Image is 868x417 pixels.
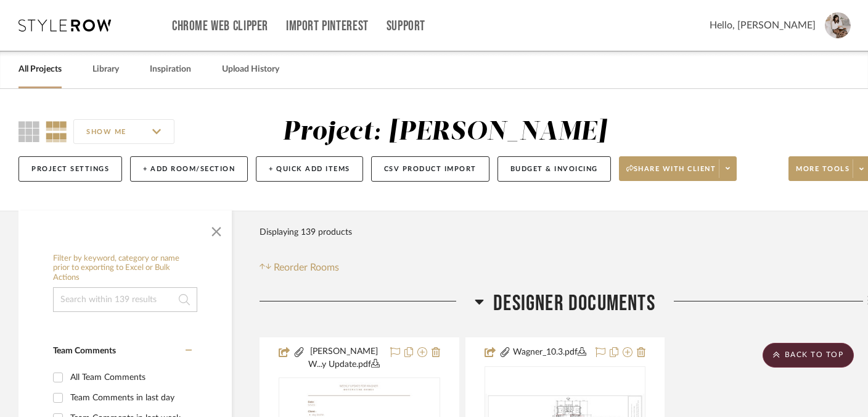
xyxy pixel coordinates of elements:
[150,61,191,78] a: Inspiration
[256,156,363,182] button: + Quick Add Items
[53,254,197,283] h6: Filter by keyword, category or name prior to exporting to Excel or Bulk Actions
[763,343,854,368] scroll-to-top-button: BACK TO TOP
[130,156,248,182] button: + Add Room/Section
[796,164,850,183] span: More tools
[18,156,122,182] button: Project Settings
[70,388,189,408] div: Team Comments in last day
[825,12,851,38] img: avatar
[497,156,611,182] button: Budget & Invoicing
[222,61,279,78] a: Upload History
[18,61,62,78] a: All Projects
[260,220,352,245] div: Displaying 139 products
[710,18,816,33] span: Hello, [PERSON_NAME]
[282,119,607,145] div: Project: [PERSON_NAME]
[274,260,339,275] span: Reorder Rooms
[493,290,655,317] span: Designer Documents
[619,156,737,181] button: Share with client
[53,347,116,355] span: Team Comments
[70,368,189,387] div: All Team Comments
[387,21,425,32] a: Support
[286,21,369,32] a: Import Pinterest
[92,61,119,78] a: Library
[260,260,339,275] button: Reorder Rooms
[53,287,197,312] input: Search within 139 results
[371,156,489,182] button: CSV Product Import
[204,217,229,242] button: Close
[305,345,383,371] button: [PERSON_NAME] W...y Update.pdf
[626,164,716,183] span: Share with client
[172,21,268,32] a: Chrome Web Clipper
[511,345,589,360] button: Wagner_10.3.pdf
